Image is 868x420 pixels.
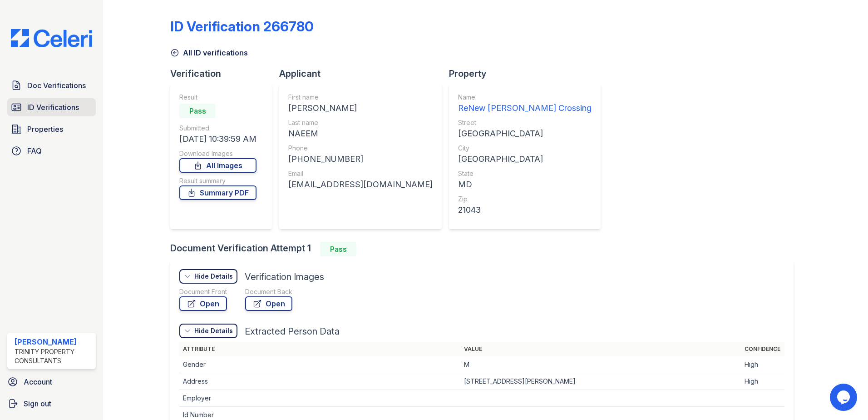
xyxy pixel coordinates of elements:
[179,158,256,173] a: All Images
[15,336,92,347] div: [PERSON_NAME]
[7,76,96,95] a: Doc Verifications
[27,124,63,135] span: Properties
[179,104,216,118] div: Pass
[245,287,292,296] div: Document Back
[288,169,433,178] div: Email
[460,356,741,373] td: M
[179,390,460,407] td: Employer
[170,47,248,58] a: All ID verifications
[7,142,96,160] a: FAQ
[179,133,256,145] div: [DATE] 10:39:59 AM
[458,144,592,153] div: City
[288,127,433,140] div: NAEEM
[458,204,592,216] div: 21043
[15,347,92,365] div: Trinity Property Consultants
[4,29,99,47] img: CE_Logo_Blue-a8612792a0a2168367f1c8372b55b34899dd931a85d93a1a3d3e32e68fde9ad4.png
[458,153,592,165] div: [GEOGRAPHIC_DATA]
[179,287,227,296] div: Document Front
[458,118,592,127] div: Street
[24,398,51,409] span: Sign out
[27,102,79,113] span: ID Verifications
[24,376,52,387] span: Account
[27,80,86,91] span: Doc Verifications
[179,185,256,200] a: Summary PDF
[288,153,433,165] div: [PHONE_NUMBER]
[27,145,42,156] span: FAQ
[170,18,314,35] div: ID Verification 266780
[179,296,227,311] a: Open
[458,127,592,140] div: [GEOGRAPHIC_DATA]
[179,356,460,373] td: Gender
[458,93,592,102] div: Name
[179,373,460,390] td: Address
[449,67,608,80] div: Property
[170,67,279,80] div: Verification
[7,98,96,116] a: ID Verifications
[830,384,859,411] iframe: chat widget
[288,102,433,115] div: [PERSON_NAME]
[194,326,233,335] div: Hide Details
[245,325,340,338] div: Extracted Person Data
[194,272,233,281] div: Hide Details
[458,102,592,115] div: ReNew [PERSON_NAME] Crossing
[288,118,433,127] div: Last name
[741,342,784,356] th: Confidence
[458,195,592,204] div: Zip
[179,149,256,158] div: Download Images
[4,373,99,391] a: Account
[460,373,741,390] td: [STREET_ADDRESS][PERSON_NAME]
[170,242,801,256] div: Document Verification Attempt 1
[179,93,256,102] div: Result
[741,356,784,373] td: High
[458,93,592,115] a: Name ReNew [PERSON_NAME] Crossing
[458,178,592,191] div: MD
[179,342,460,356] th: Attribute
[741,373,784,390] td: High
[288,144,433,153] div: Phone
[179,124,256,133] div: Submitted
[288,178,433,191] div: [EMAIL_ADDRESS][DOMAIN_NAME]
[245,270,324,283] div: Verification Images
[245,296,292,311] a: Open
[279,67,449,80] div: Applicant
[460,342,741,356] th: Value
[458,169,592,178] div: State
[179,176,256,185] div: Result summary
[7,120,96,138] a: Properties
[4,395,99,413] a: Sign out
[288,93,433,102] div: First name
[320,242,356,256] div: Pass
